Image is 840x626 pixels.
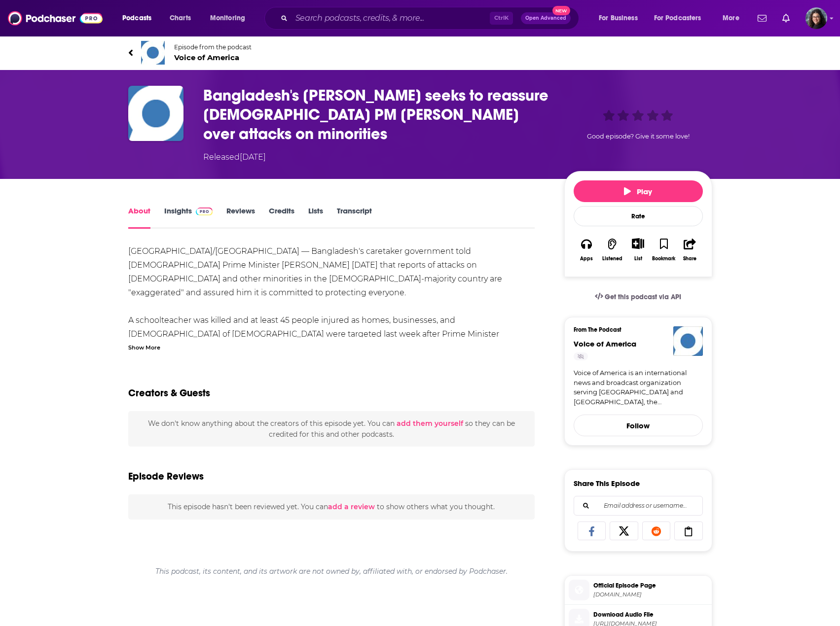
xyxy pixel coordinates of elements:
div: Rate [574,206,703,226]
img: Bangladesh's Yunus seeks to reassure Indian PM Modi over attacks on minorities [128,86,183,141]
a: About [128,206,150,229]
span: For Business [599,11,638,25]
img: User Profile [805,7,827,29]
a: Official Episode Page[DOMAIN_NAME] [569,580,708,600]
h1: Bangladesh's Yunus seeks to reassure Indian PM Modi over attacks on minorities [203,86,548,143]
span: Get this podcast via API [605,293,681,301]
a: Copy Link [674,522,703,540]
span: Ctrl K [490,12,513,25]
span: This episode hasn't been reviewed yet. You can to show others what you thought. [168,502,495,511]
span: New [552,6,570,15]
button: add them yourself [397,419,463,427]
img: Voice of America [673,326,703,356]
button: open menu [203,10,258,26]
button: open menu [592,10,650,26]
div: Released [DATE] [203,151,266,163]
a: InsightsPodchaser Pro [164,206,213,229]
div: Bookmark [652,256,675,262]
img: Podchaser Pro [196,208,213,215]
button: Open AdvancedNew [521,12,571,24]
div: Show More ButtonList [625,232,651,268]
a: Voice of America is an international news and broadcast organization serving [GEOGRAPHIC_DATA] an... [574,368,703,407]
span: voanews.com [593,591,708,598]
a: Show notifications dropdown [754,10,770,27]
h3: Share This Episode [574,479,640,488]
button: Follow [574,415,703,436]
a: Charts [163,10,197,26]
button: Listened [599,232,625,268]
h3: From The Podcast [574,326,695,333]
button: Play [574,180,703,202]
a: Voice of AmericaEpisode from the podcastVoice of America [128,41,712,65]
a: Credits [269,206,294,229]
input: Email address or username... [582,496,694,515]
span: Open Advanced [525,16,566,21]
button: Show profile menu [805,7,827,29]
span: Voice of America [174,53,252,62]
button: Apps [574,232,599,268]
div: Listened [602,256,622,262]
span: Charts [170,11,191,25]
button: add a review [328,501,375,512]
a: Lists [308,206,323,229]
span: Podcasts [122,11,151,25]
input: Search podcasts, credits, & more... [292,10,490,26]
img: Voice of America [141,41,165,65]
div: Share [683,256,696,262]
span: We don't know anything about the creators of this episode yet . You can so they can be credited f... [148,419,515,439]
span: Monitoring [210,11,245,25]
a: Share on Reddit [642,522,671,540]
span: More [723,11,739,25]
span: Download Audio File [593,610,708,619]
span: For Podcasters [654,11,701,25]
button: open menu [648,10,716,26]
div: Search podcasts, credits, & more... [274,7,588,30]
button: Bookmark [651,232,677,268]
a: Transcript [337,206,372,229]
a: Voice of America [574,339,636,348]
img: Podchaser - Follow, Share and Rate Podcasts [8,9,103,28]
a: Share on Facebook [578,522,606,540]
a: Share on X/Twitter [610,522,638,540]
a: Reviews [226,206,255,229]
button: Share [677,232,702,268]
span: Play [624,187,652,196]
button: open menu [115,10,164,26]
div: Search followers [574,496,703,516]
div: Apps [580,256,593,262]
a: Get this podcast via API [587,285,690,309]
div: List [634,255,642,262]
button: Show More Button [628,238,648,249]
span: Official Episode Page [593,581,708,590]
span: Episode from the podcast [174,43,252,51]
h3: Episode Reviews [128,470,204,483]
h2: Creators & Guests [128,387,210,399]
span: Good episode? Give it some love! [587,133,690,140]
a: Show notifications dropdown [778,10,794,27]
button: open menu [716,10,752,26]
div: This podcast, its content, and its artwork are not owned by, affiliated with, or endorsed by Podc... [128,559,535,584]
span: Logged in as SiobhanvanWyk [805,7,827,29]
